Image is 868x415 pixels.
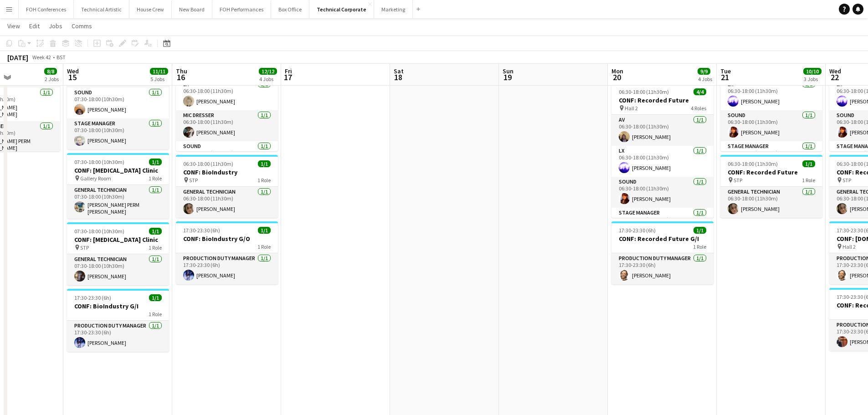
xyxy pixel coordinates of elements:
span: Comms [72,22,92,30]
button: FOH Conferences [19,0,74,18]
div: BST [56,54,66,61]
button: Marketing [374,0,413,18]
a: View [4,20,24,32]
span: View [7,22,20,30]
span: Edit [29,22,40,30]
button: New Board [172,0,212,18]
button: FOH Performances [212,0,271,18]
span: Jobs [49,22,62,30]
button: Box Office [271,0,309,18]
button: Technical Corporate [309,0,374,18]
a: Jobs [45,20,66,32]
a: Edit [26,20,43,32]
button: House Crew [129,0,172,18]
a: Comms [68,20,96,32]
button: Technical Artistic [74,0,129,18]
div: [DATE] [7,53,28,62]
